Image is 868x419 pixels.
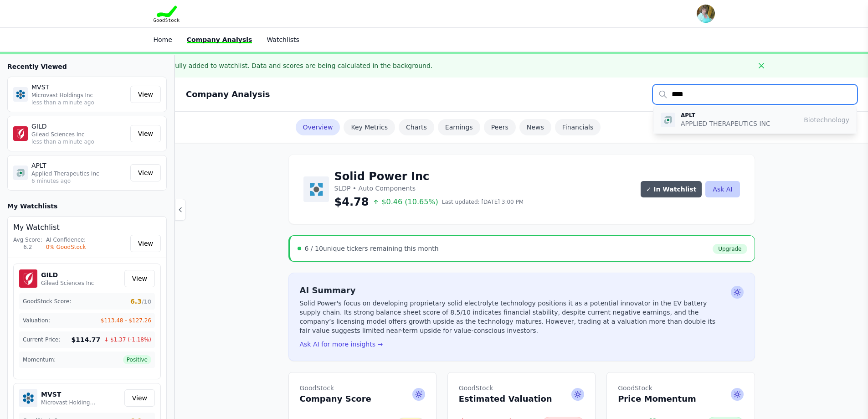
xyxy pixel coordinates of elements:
h3: My Watchlists [7,202,57,211]
p: APLT [681,112,770,119]
a: Home [154,36,172,43]
span: GoodStock [618,383,696,393]
img: Goodstock Logo [154,5,180,22]
span: Valuation: [23,317,50,324]
img: APLT [13,166,28,180]
span: Ask AI [731,286,744,299]
div: unique tickers remaining this month [305,244,439,253]
p: Solid Power's focus on developing proprietary solid electrolyte technology positions it as a pote... [300,299,727,335]
a: Peers [484,119,516,135]
p: Microvast Holdings Inc [41,399,96,406]
p: SLDP • Auto Components [334,184,524,193]
p: 6 minutes ago [31,177,127,185]
img: GILD [19,269,37,288]
span: GoodStock [459,383,552,393]
img: MVST [19,389,37,407]
h3: Recently Viewed [7,62,167,71]
span: /10 [142,299,151,305]
a: View [130,125,161,142]
h5: GILD [41,270,94,279]
a: Company Analysis [187,36,252,43]
button: APLT APLT APPLIED THERAPEUTICS INC Biotechnology [653,106,857,134]
a: Watchlists [267,36,299,43]
h2: Price Momentum [618,383,696,405]
div: Avg Score: [13,236,42,243]
button: Close [754,58,769,73]
span: 6.3 [130,297,151,306]
a: View [130,164,161,181]
button: Ask AI for more insights → [300,340,383,349]
span: $113.48 - $127.26 [101,317,151,324]
p: Applied Therapeutics Inc [31,170,127,177]
img: Solid Power Inc Logo [303,176,329,202]
h2: AI Summary [300,284,727,297]
a: Financials [555,119,601,135]
span: $0.46 (10.65%) [372,197,438,207]
p: less than a minute ago [31,138,127,145]
span: $4.78 [334,195,369,209]
div: 6.2 [13,243,42,251]
img: user photo [697,5,715,23]
p: Gilead Sciences Inc [41,279,94,287]
h2: Estimated Valuation [459,383,552,405]
span: Ask AI [731,388,744,401]
div: SLDP was successfully added to watchlist. Data and scores are being calculated in the background. [115,61,433,70]
p: APLT [31,161,127,170]
span: Momentum: [23,356,56,363]
p: Microvast Holdings Inc [31,92,127,99]
span: $114.77 [71,335,100,344]
a: Earnings [438,119,480,135]
h4: My Watchlist [13,222,161,233]
h2: Company Analysis [186,88,270,101]
img: MVST [13,87,28,102]
a: View [130,86,161,103]
span: Ask AI [571,388,584,401]
a: View [124,389,155,407]
button: Ask AI [705,181,740,197]
div: AI Confidence: [46,236,86,243]
a: Key Metrics [344,119,395,135]
p: MVST [31,83,127,92]
p: Gilead Sciences Inc [31,131,127,138]
p: less than a minute ago [31,99,127,106]
a: View [130,235,161,252]
span: ↓ $1.37 (-1.18%) [104,336,151,343]
span: Current Price: [23,336,60,343]
span: GoodStock Score: [23,298,71,305]
span: Positive [123,355,151,364]
a: Overview [296,119,340,135]
a: News [519,119,551,135]
h1: Solid Power Inc [334,169,524,184]
a: Upgrade [713,244,747,254]
p: GILD [31,122,127,131]
img: GILD [13,126,28,141]
button: ✓ In Watchlist [641,181,702,197]
span: Ask AI [412,388,425,401]
p: APPLIED THERAPEUTICS INC [681,119,770,128]
h5: MVST [41,390,96,399]
a: View [124,270,155,287]
span: Biotechnology [804,115,849,124]
img: APLT [661,113,675,127]
h2: Company Score [300,383,371,405]
a: Charts [399,119,434,135]
span: 6 / 10 [305,245,323,252]
span: GoodStock [300,383,371,393]
div: 0% GoodStock [46,243,86,251]
span: Last updated: [DATE] 3:00 PM [442,198,524,206]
